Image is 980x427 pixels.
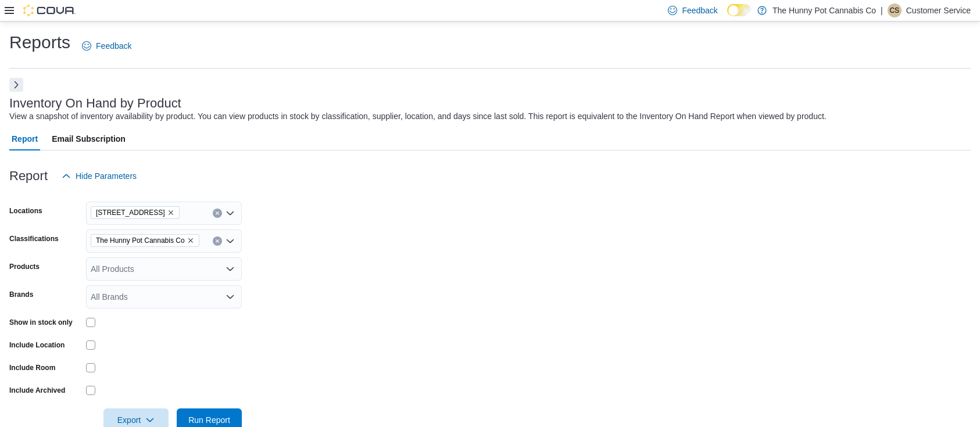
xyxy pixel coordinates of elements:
h1: Reports [9,31,70,54]
button: Open list of options [226,292,235,302]
button: Remove The Hunny Pot Cannabis Co from selection in this group [187,237,194,244]
span: Hide Parameters [76,170,137,182]
button: Hide Parameters [57,164,141,188]
span: The Hunny Pot Cannabis Co [96,235,185,246]
p: Customer Service [906,3,971,17]
span: [STREET_ADDRESS] [96,207,165,218]
img: Cova [23,5,76,16]
button: Open list of options [226,264,235,274]
button: Open list of options [226,209,235,218]
label: Products [9,262,40,271]
span: Feedback [682,5,717,16]
span: Run Report [188,414,230,426]
label: Locations [9,206,42,216]
span: Dark Mode [727,16,728,17]
div: View a snapshot of inventory availability by product. You can view products in stock by classific... [9,110,827,123]
span: CS [889,3,899,17]
p: | [881,3,883,17]
input: Dark Mode [727,4,752,16]
span: Feedback [96,40,131,52]
button: Open list of options [226,236,235,246]
p: The Hunny Pot Cannabis Co [772,3,876,17]
span: Email Subscription [52,127,126,150]
div: Customer Service [888,3,902,17]
label: Include Location [9,340,65,350]
label: Include Room [9,363,55,372]
button: Remove 495 Welland Ave from selection in this group [167,209,174,216]
h3: Inventory On Hand by Product [9,96,181,110]
label: Show in stock only [9,318,73,327]
span: The Hunny Pot Cannabis Co [91,234,199,247]
button: Clear input [213,209,222,218]
label: Brands [9,290,33,299]
button: Clear input [213,236,222,246]
h3: Report [9,169,48,183]
a: Feedback [77,34,136,58]
label: Classifications [9,234,59,243]
label: Include Archived [9,386,65,395]
span: 495 Welland Ave [91,206,180,219]
span: Report [12,127,38,150]
button: Next [9,78,23,92]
